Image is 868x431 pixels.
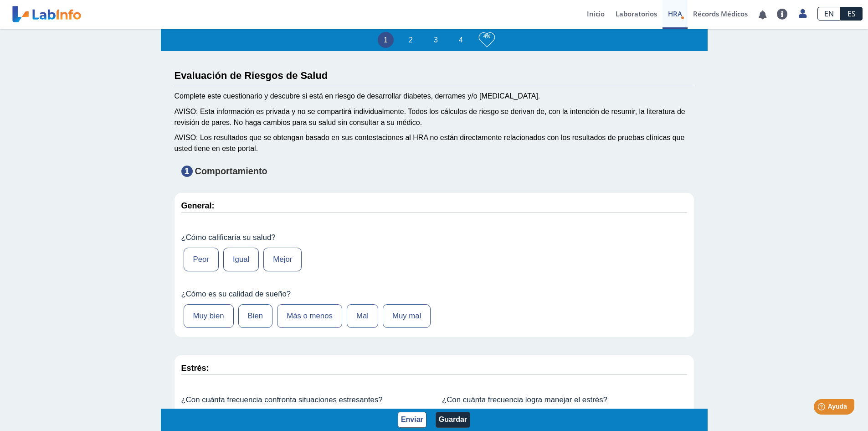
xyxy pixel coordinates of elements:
[175,106,694,128] div: AVISO: Esta información es privada y no se compartirá individualmente. Todos los cálculos de ries...
[378,32,394,48] li: 1
[181,233,687,242] label: ¿Cómo calificaría su salud?
[181,290,687,299] label: ¿Cómo es su calidad de sueño?
[181,363,209,373] strong: Estrés:
[398,412,426,428] button: Enviar
[175,91,694,102] div: Complete este cuestionario y descubre si está en riesgo de desarrollar diabetes, derrames y/o [ME...
[668,9,682,18] span: HRA
[175,132,694,154] div: AVISO: Los resultados que se obtengan basado en sus contestaciones al HRA no están directamente r...
[184,248,219,271] label: Peor
[238,304,273,328] label: Bien
[181,395,426,405] label: ¿Con cuánta frecuencia confronta situaciones estresantes?
[184,304,234,328] label: Muy bien
[195,166,267,176] strong: Comportamiento
[436,412,470,428] button: Guardar
[841,7,863,21] a: ES
[181,166,193,177] span: 1
[453,32,469,48] li: 4
[175,70,694,81] h3: Evaluación de Riesgos de Salud
[787,395,858,421] iframe: Help widget launcher
[817,7,841,21] a: EN
[442,395,687,405] label: ¿Con cuánta frecuencia logra manejar el estrés?
[223,248,259,271] label: Igual
[347,304,378,328] label: Mal
[181,201,215,210] strong: General:
[383,304,431,328] label: Muy mal
[428,32,444,48] li: 3
[277,304,342,328] label: Más o menos
[403,32,419,48] li: 2
[263,248,302,271] label: Mejor
[479,31,495,42] h3: 4%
